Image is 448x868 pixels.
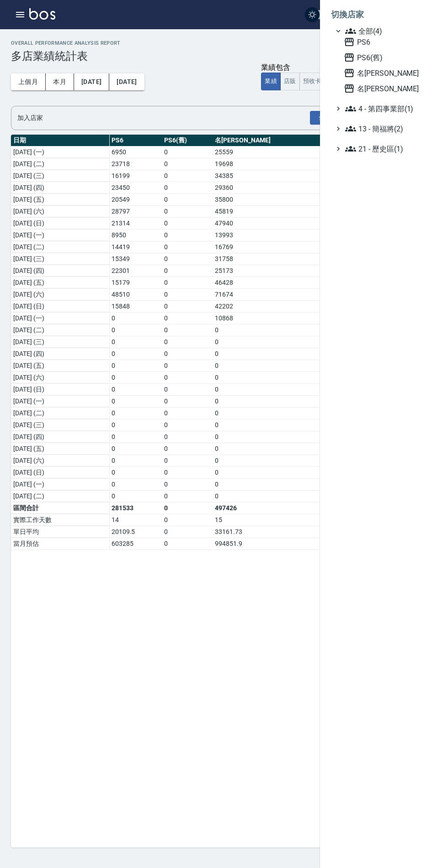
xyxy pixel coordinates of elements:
span: 13 - 簡福將(2) [345,123,433,134]
li: 切換店家 [331,4,437,26]
span: PS6 [344,37,433,47]
span: 21 - 歷史區(1) [345,143,433,154]
span: 名[PERSON_NAME] [344,83,433,94]
span: 名[PERSON_NAME] [344,68,433,78]
span: PS6(舊) [344,52,433,63]
span: 全部(4) [345,26,433,37]
span: 4 - 第四事業部(1) [345,103,433,114]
